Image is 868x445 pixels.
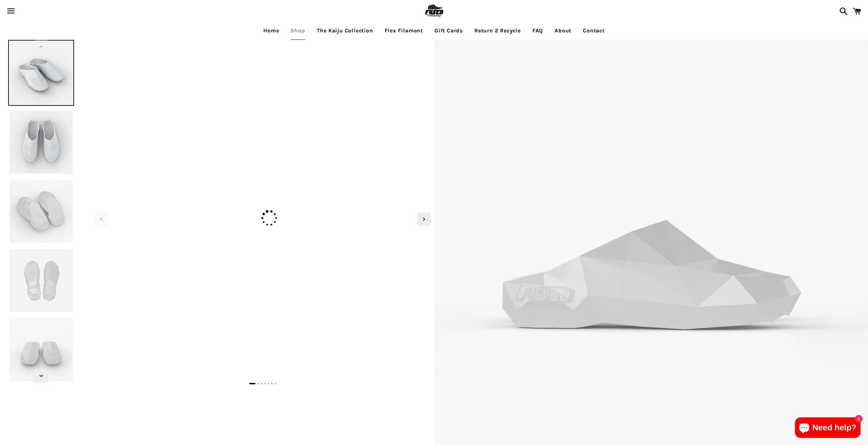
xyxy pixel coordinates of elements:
[8,40,74,106] img: [3D printed Shoes] - lightweight custom 3dprinted shoes sneakers sandals fused footwear
[8,178,74,244] img: [3D printed Shoes] - lightweight custom 3dprinted shoes sneakers sandals fused footwear
[578,22,610,39] a: Contact
[429,22,468,39] a: Gift Cards
[8,317,74,383] img: [3D printed Shoes] - lightweight custom 3dprinted shoes sneakers sandals fused footwear
[417,212,431,226] div: Next slide
[94,212,108,226] div: Previous slide
[268,383,269,384] span: Go to slide 5
[271,383,273,384] span: Go to slide 6
[91,43,434,46] img: [3D printed Shoes] - lightweight custom 3dprinted shoes sneakers sandals fused footwear
[8,109,74,175] img: [3D printed Shoes] - lightweight custom 3dprinted shoes sneakers sandals fused footwear
[258,383,259,384] span: Go to slide 2
[380,22,428,39] a: Flex Filament
[527,22,548,39] a: FAQ
[469,22,526,39] a: Return 2 Recycle
[8,248,74,313] img: [3D printed Shoes] - lightweight custom 3dprinted shoes sneakers sandals fused footwear
[312,22,378,39] a: The Kaiju Collection
[261,383,262,384] span: Go to slide 3
[285,22,310,39] a: Shop
[264,383,266,384] span: Go to slide 4
[275,383,276,384] span: Go to slide 7
[249,383,255,384] span: Go to slide 1
[549,22,576,39] a: About
[258,22,284,39] a: Home
[793,417,863,440] inbox-online-store-chat: Shopify online store chat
